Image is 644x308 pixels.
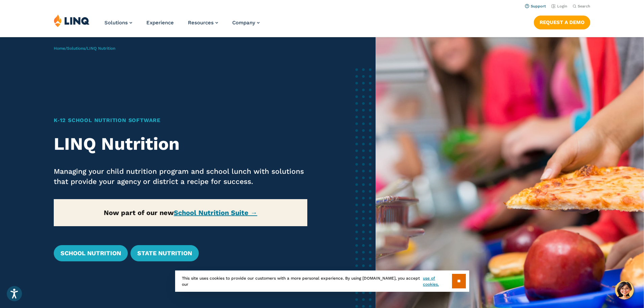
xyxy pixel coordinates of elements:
[175,270,469,292] div: This site uses cookies to provide our customers with a more personal experience. By using [DOMAIN...
[423,275,452,287] a: use of cookies.
[573,4,590,9] button: Open Search Bar
[534,16,590,29] a: Request a Demo
[104,209,257,217] strong: Now part of our new
[130,245,199,261] a: State Nutrition
[188,20,214,26] span: Resources
[104,14,260,37] nav: Primary Navigation
[54,116,308,124] h1: K‑12 School Nutrition Software
[54,134,180,154] strong: LINQ Nutrition
[87,46,115,51] span: LINQ Nutrition
[188,20,218,26] a: Resources
[54,166,308,187] p: Managing your child nutrition program and school lunch with solutions that provide your agency or...
[551,4,567,8] a: Login
[104,20,132,26] a: Solutions
[54,46,115,51] span: / /
[67,46,85,51] a: Solutions
[232,20,260,26] a: Company
[615,281,634,300] button: Hello, have a question? Let’s chat.
[578,4,590,8] span: Search
[146,20,174,26] a: Experience
[104,20,128,26] span: Solutions
[54,14,90,27] img: LINQ | K‑12 Software
[54,46,65,51] a: Home
[174,209,257,217] a: School Nutrition Suite →
[232,20,255,26] span: Company
[525,4,546,8] a: Support
[54,245,128,261] a: School Nutrition
[534,14,590,29] nav: Button Navigation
